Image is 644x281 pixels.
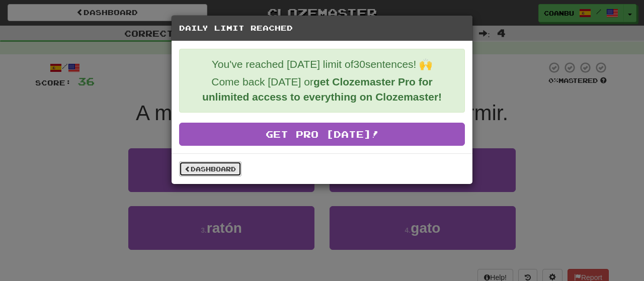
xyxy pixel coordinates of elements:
[187,74,457,105] p: Come back [DATE] or
[179,161,242,176] a: Dashboard
[202,76,442,103] strong: get Clozemaster Pro for unlimited access to everything on Clozemaster!
[179,23,465,33] h5: Daily Limit Reached
[187,57,457,72] p: You've reached [DATE] limit of 30 sentences! 🙌
[179,123,465,146] a: Get Pro [DATE]!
